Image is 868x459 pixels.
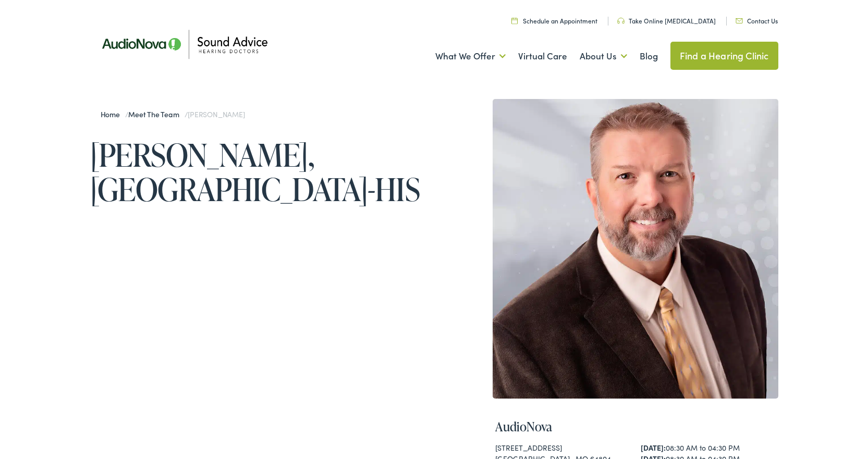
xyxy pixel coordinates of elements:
span: [PERSON_NAME] [188,109,244,119]
div: [STREET_ADDRESS] [495,442,630,453]
img: Nationally Board Certified HIC Daniel Kirtley [493,99,778,399]
span: / / [101,109,245,119]
a: About Us [580,37,627,76]
strong: [DATE]: [641,442,666,453]
a: Home [101,109,125,119]
a: Blog [640,37,658,76]
a: Schedule an Appointment [511,16,597,25]
h1: [PERSON_NAME], [GEOGRAPHIC_DATA]-HIS [90,138,434,206]
a: What We Offer [435,37,506,76]
img: Headphone icon in a unique green color, suggesting audio-related services or features. [617,18,625,24]
a: Meet the Team [128,109,184,119]
a: Virtual Care [518,37,567,76]
img: Calendar icon in a unique green color, symbolizing scheduling or date-related features. [511,17,518,24]
img: Icon representing mail communication in a unique green color, indicative of contact or communicat... [736,18,743,23]
a: Contact Us [736,16,778,25]
a: Find a Hearing Clinic [670,42,778,70]
h4: AudioNova [495,419,776,435]
a: Take Online [MEDICAL_DATA] [617,16,716,25]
